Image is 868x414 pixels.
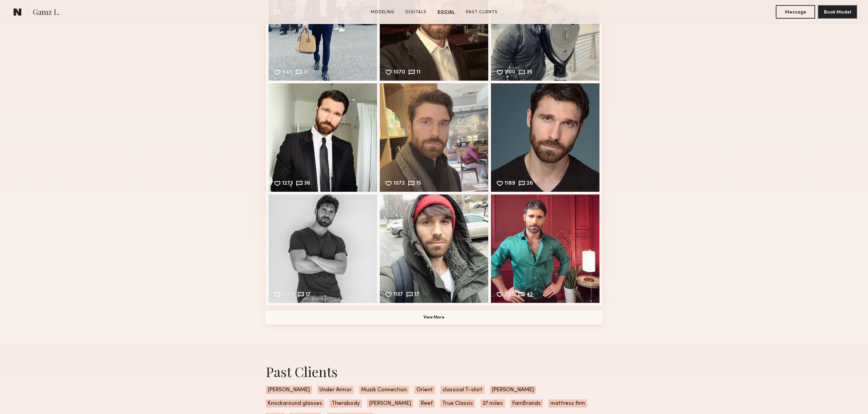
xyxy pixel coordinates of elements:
span: Orient [414,386,435,394]
span: Knockaround glasses [266,399,324,408]
div: 35 [527,70,532,76]
a: Social [435,9,458,15]
div: 1137 [393,292,403,298]
div: 11 [416,70,420,76]
span: mattress firm [548,399,587,408]
span: Reef [419,399,435,408]
div: 17 [414,292,419,298]
button: View More [266,311,602,324]
div: 15 [416,181,421,187]
div: 43 [526,292,533,298]
span: [PERSON_NAME] [266,386,312,394]
div: 31 [303,70,308,76]
div: 1072 [393,181,405,187]
span: [PERSON_NAME] [367,399,413,408]
button: Book Model [818,5,857,19]
a: Modeling [368,9,397,15]
div: 1189 [505,181,515,187]
div: Past Clients [266,363,602,380]
div: 36 [304,181,310,187]
span: 27 miles [480,399,505,408]
span: Muzik Connection [359,386,409,394]
span: [PERSON_NAME] [490,386,536,394]
div: 1273 [282,181,293,187]
span: True Classic [440,399,475,408]
a: Digitals [403,9,429,15]
span: Under Armor [317,386,354,394]
span: Therabody [330,399,362,408]
div: 1086 [282,292,294,298]
div: 1100 [505,70,515,76]
a: Book Model [818,9,857,15]
a: Past Clients [463,9,500,15]
div: 26 [527,181,533,187]
span: Gamz L. [33,7,60,19]
button: Message [776,5,815,19]
div: 1070 [393,70,405,76]
span: classical T-shirt [440,386,485,394]
div: 945 [282,70,292,76]
div: 17 [305,292,311,298]
div: 1156 [505,292,515,298]
span: FamBrands [510,399,543,408]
